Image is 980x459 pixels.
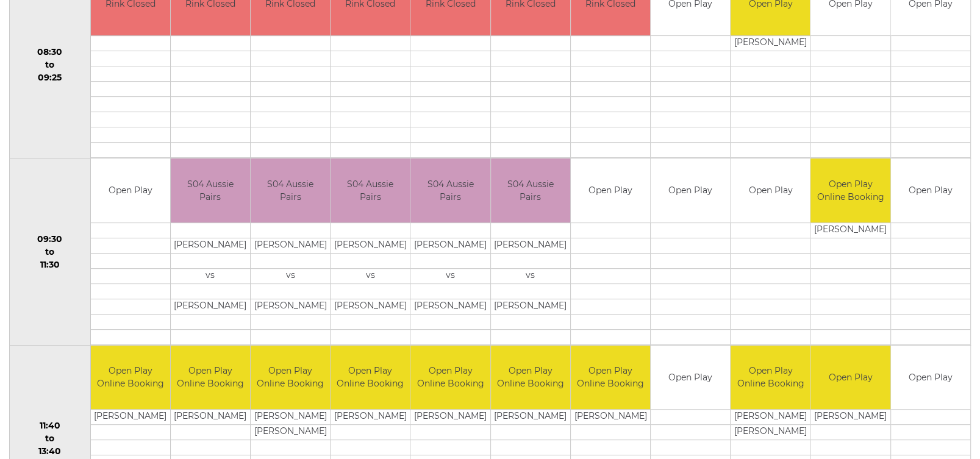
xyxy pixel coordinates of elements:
td: Open Play [91,158,170,222]
td: [PERSON_NAME] [91,410,170,425]
td: vs [410,268,490,283]
td: [PERSON_NAME] [251,425,330,440]
td: vs [331,268,410,283]
td: S04 Aussie Pairs [251,158,330,222]
td: Open Play Online Booking [410,346,490,410]
td: [PERSON_NAME] [251,299,330,314]
td: vs [171,268,250,283]
td: [PERSON_NAME] [491,299,570,314]
td: Open Play Online Booking [331,346,410,410]
td: [PERSON_NAME] [251,238,330,253]
td: S04 Aussie Pairs [171,158,250,222]
td: [PERSON_NAME] [491,410,570,425]
td: S04 Aussie Pairs [410,158,490,222]
td: [PERSON_NAME] [331,238,410,253]
td: Open Play Online Booking [731,346,810,410]
td: vs [251,268,330,283]
td: [PERSON_NAME] [410,238,490,253]
td: Open Play Online Booking [810,158,890,222]
td: Open Play [810,346,890,410]
td: 09:30 to 11:30 [10,158,91,346]
td: [PERSON_NAME] [731,36,810,51]
td: Open Play Online Booking [91,346,170,410]
td: [PERSON_NAME] [810,222,890,238]
td: S04 Aussie Pairs [491,158,570,222]
td: [PERSON_NAME] [410,299,490,314]
td: [PERSON_NAME] [331,299,410,314]
td: [PERSON_NAME] [571,410,650,425]
td: vs [491,268,570,283]
td: [PERSON_NAME] [171,410,250,425]
td: [PERSON_NAME] [491,238,570,253]
td: Open Play Online Booking [171,346,250,410]
td: Open Play [731,158,810,222]
td: S04 Aussie Pairs [331,158,410,222]
td: [PERSON_NAME] [331,410,410,425]
td: Open Play [891,346,970,410]
td: [PERSON_NAME] [171,238,250,253]
td: [PERSON_NAME] [251,410,330,425]
td: [PERSON_NAME] [731,410,810,425]
td: [PERSON_NAME] [810,410,890,425]
td: Open Play [651,346,730,410]
td: [PERSON_NAME] [410,410,490,425]
td: [PERSON_NAME] [731,425,810,440]
td: Open Play Online Booking [491,346,570,410]
td: [PERSON_NAME] [171,299,250,314]
td: Open Play [651,158,730,222]
td: Open Play [571,158,650,222]
td: Open Play Online Booking [571,346,650,410]
td: Open Play [891,158,970,222]
td: Open Play Online Booking [251,346,330,410]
